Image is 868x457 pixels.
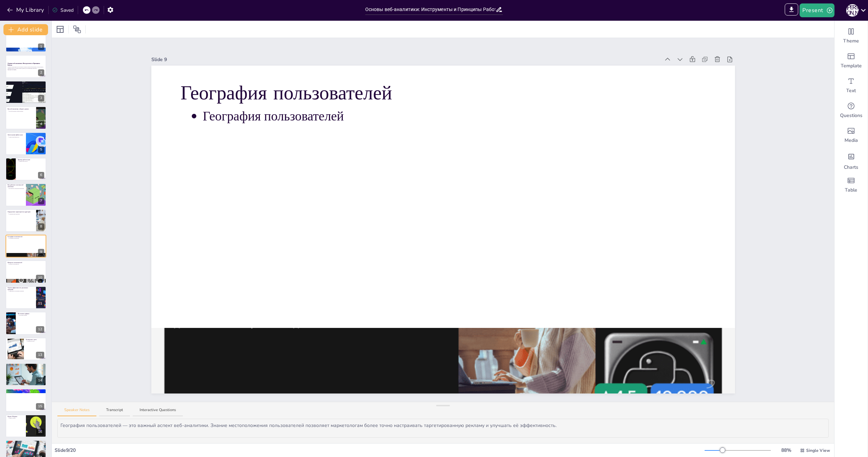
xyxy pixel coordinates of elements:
textarea: География пользователей — это важный аспект веб-аналитики. Знание местоположения пользователей по... [57,419,829,438]
p: Google Tag Manager [8,441,44,443]
div: Add a table [834,173,868,197]
div: 2 [38,69,44,76]
p: Как работают системы веб-аналитики [9,188,24,189]
span: Single View [806,447,830,454]
p: Эффективность рекламных кампаний [9,290,34,292]
div: 13 [36,352,44,358]
p: Как работают системы веб-аналитики [8,184,24,188]
div: Layout [55,24,66,35]
div: 12 [36,326,44,333]
p: География пользователей [8,236,44,238]
div: А [PERSON_NAME] [846,4,859,17]
div: Slide 9 [151,56,660,63]
div: 8 [38,223,44,230]
div: 16 [6,415,46,437]
div: 12 [6,312,46,334]
div: 5 [38,146,44,153]
p: Зачем нужны файлы куки [8,134,24,136]
div: 10 [6,260,46,283]
div: 9 [6,235,46,257]
div: 1 [38,43,44,50]
p: География пользователей [9,237,44,239]
p: Интересы пользователей [9,263,44,265]
span: Export to PowerPoint [785,3,798,17]
span: Table [845,187,857,194]
div: 7 [38,198,44,204]
div: Add images, graphics, shapes or video [834,123,868,148]
div: 2 [6,55,46,78]
p: Определение характеристик аудитории [8,211,34,213]
button: Transcript [99,407,130,417]
div: Add text boxes [834,73,868,98]
div: Slide 9 / 20 [55,447,705,454]
button: Speaker Notes [57,407,96,417]
button: Interactive Questions [133,407,183,417]
span: Questions [840,112,862,119]
p: Характеристики аудитории [9,213,34,215]
div: 3 [38,95,44,101]
div: 4 [38,121,44,127]
p: В данной презентации мы рассмотрим основные понятия веб-аналитики, её инструменты, принципы работ... [8,66,44,69]
div: 14 [36,377,44,384]
p: Конверсии и цели [27,340,44,342]
p: Основные показатели веб-аналитики [9,84,44,85]
span: Template [841,62,862,69]
p: Google Tag Manager [9,443,44,444]
p: Яндекс Метрика [9,417,24,419]
p: Итоги темы [8,364,44,366]
span: Charts [844,164,858,171]
p: Источники трафика [19,315,44,316]
div: 15 [36,403,44,410]
p: Яндекс Метрика [8,415,24,417]
p: Источники трафика [18,313,44,315]
div: 9 [38,249,44,255]
input: Insert title [365,4,496,14]
p: Яндекс Метрика [8,390,44,392]
div: 16 [36,429,44,435]
button: А [PERSON_NAME] [846,3,859,17]
div: 88 % [778,447,794,454]
div: Add charts and graphs [834,148,868,173]
p: География пользователей [180,79,706,107]
p: Оценка эффективности рекламных кампаний [8,287,34,291]
span: Text [846,87,856,94]
span: Theme [843,38,859,45]
p: Generated with [URL] [8,69,44,70]
p: Конверсии и цели [26,338,44,340]
div: 1 [6,29,46,52]
div: 8 [6,209,46,232]
p: Итоги веб-аналитики [9,366,44,367]
p: География пользователей [202,107,706,126]
p: Яндекс Метрика [9,392,44,393]
div: Saved [52,7,74,14]
div: 15 [6,389,46,411]
p: Интересы пользователей [8,261,44,263]
span: Media [845,137,858,144]
p: Пример работы куки [18,159,44,161]
button: Present [800,3,834,17]
button: Add slide [3,24,48,35]
div: Add ready made slides [834,48,868,73]
div: 11 [6,286,46,309]
span: Position [73,25,81,33]
div: 3 [6,81,46,104]
div: Change the overall theme [834,23,868,48]
p: Основные показатели веб-аналитики [8,82,44,84]
p: Пример работы куки [19,161,44,162]
div: 7 [6,183,46,206]
div: 13 [6,338,46,360]
p: Как веб-аналитика собирает данные [9,111,34,112]
button: My Library [5,4,47,16]
div: 5 [6,132,46,155]
p: Как веб-аналитика собирает данные [8,108,34,110]
div: Get real-time input from your audience [834,98,868,123]
p: Зачем нужны файлы куки [9,136,24,138]
div: 11 [36,300,44,307]
strong: Основы веб-аналитики: Инструменты и Принципы Работы [8,62,40,66]
div: 10 [36,275,44,281]
div: 6 [6,158,46,181]
div: 14 [6,363,46,386]
div: 4 [6,106,46,129]
div: 6 [38,172,44,178]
